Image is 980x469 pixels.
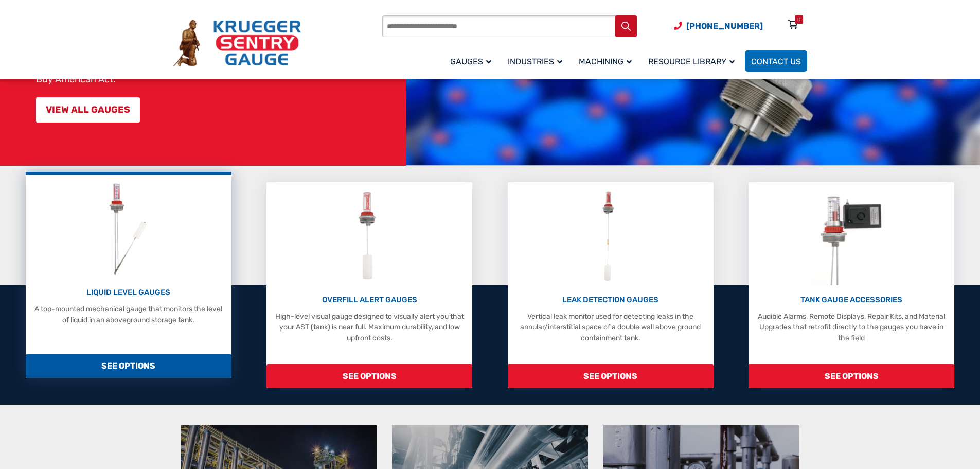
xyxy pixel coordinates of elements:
[347,187,393,285] img: Overfill Alert Gauges
[513,311,708,343] p: Vertical leak monitor used for detecting leaks in the annular/interstitial space of a double wall...
[754,311,949,343] p: Audible Alarms, Remote Displays, Repair Kits, and Material Upgrades that retrofit directly to the...
[797,15,800,24] div: 0
[513,294,708,306] p: LEAK DETECTION GAUGES
[31,287,226,299] p: LIQUID LEVEL GAUGES
[745,50,807,72] a: Contact Us
[36,97,140,123] a: VIEW ALL GAUGES
[266,364,472,388] span: SEE OPTIONS
[754,294,949,306] p: TANK GAUGE ACCESSORIES
[508,182,714,388] a: Leak Detection Gauges LEAK DETECTION GAUGES Vertical leak monitor used for detecting leaks in the...
[686,21,763,31] span: [PHONE_NUMBER]
[642,49,745,73] a: Resource Library
[749,364,954,388] span: SEE OPTIONS
[450,57,491,66] span: Gauges
[502,49,573,73] a: Industries
[26,354,231,378] span: SEE OPTIONS
[101,180,155,278] img: Liquid Level Gauges
[648,57,735,66] span: Resource Library
[579,57,632,66] span: Machining
[266,182,472,388] a: Overfill Alert Gauges OVERFILL ALERT GAUGES High-level visual gauge designed to visually alert yo...
[444,49,502,73] a: Gauges
[590,187,631,285] img: Leak Detection Gauges
[674,20,763,32] a: Phone Number (920) 434-8860
[508,57,562,66] span: Industries
[810,187,893,285] img: Tank Gauge Accessories
[751,57,801,66] span: Contact Us
[26,172,231,378] a: Liquid Level Gauges LIQUID LEVEL GAUGES A top-mounted mechanical gauge that monitors the level of...
[36,23,401,84] p: At [PERSON_NAME] Sentry Gauge, for over 75 years we have manufactured over three million liquid-l...
[749,182,954,388] a: Tank Gauge Accessories TANK GAUGE ACCESSORIES Audible Alarms, Remote Displays, Repair Kits, and M...
[573,49,642,73] a: Machining
[272,294,467,306] p: OVERFILL ALERT GAUGES
[173,20,301,67] img: Krueger Sentry Gauge
[31,304,226,325] p: A top-mounted mechanical gauge that monitors the level of liquid in an aboveground storage tank.
[508,364,714,388] span: SEE OPTIONS
[272,311,467,343] p: High-level visual gauge designed to visually alert you that your AST (tank) is near full. Maximum...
